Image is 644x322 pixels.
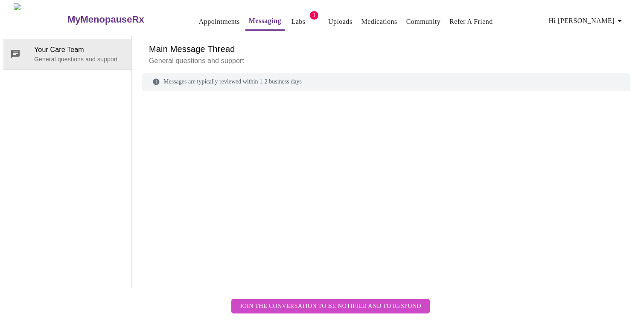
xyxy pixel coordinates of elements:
[406,16,441,28] a: Community
[358,13,401,30] button: Medications
[449,16,493,28] a: Refer a Friend
[446,13,496,30] button: Refer a Friend
[195,13,243,30] button: Appointments
[149,42,624,56] h6: Main Message Thread
[249,15,281,27] a: Messaging
[3,39,131,69] div: Your Care TeamGeneral questions and support
[328,16,353,28] a: Uploads
[149,56,624,66] p: General questions and support
[403,13,444,30] button: Community
[310,11,318,20] span: 1
[199,16,240,28] a: Appointments
[291,16,306,28] a: Labs
[142,73,630,91] div: Messages are typically reviewed within 1-2 business days
[34,55,125,63] p: General questions and support
[34,45,125,55] span: Your Care Team
[245,12,285,31] button: Messaging
[66,5,178,34] a: MyMenopauseRx
[325,13,356,30] button: Uploads
[361,16,397,28] a: Medications
[285,13,312,30] button: Labs
[549,15,625,27] span: Hi [PERSON_NAME]
[67,14,144,25] h3: MyMenopauseRx
[14,3,66,35] img: MyMenopauseRx Logo
[545,12,628,29] button: Hi [PERSON_NAME]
